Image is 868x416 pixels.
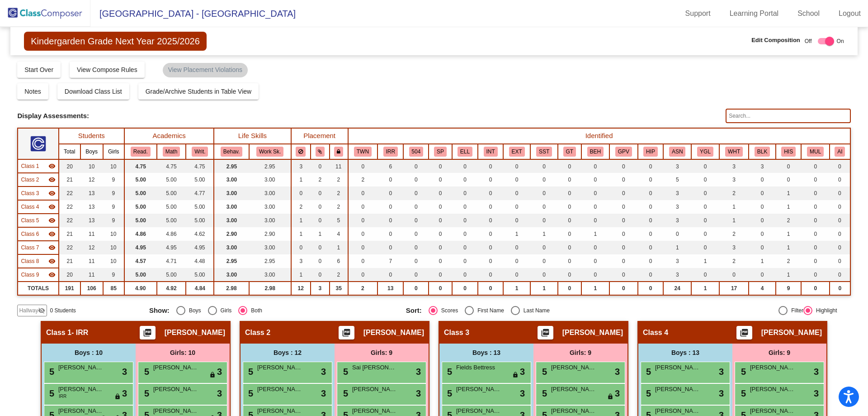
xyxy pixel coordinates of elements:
[348,159,378,173] td: 0
[59,159,80,173] td: 20
[103,173,124,186] td: 9
[776,173,801,186] td: 0
[503,144,531,159] th: Extrovert
[691,200,719,214] td: 0
[17,62,61,78] button: Start Over
[48,176,56,183] mat-icon: visibility
[558,186,581,200] td: 0
[103,214,124,227] td: 9
[124,200,157,214] td: 5.00
[530,200,558,214] td: 0
[609,186,638,200] td: 0
[311,227,330,241] td: 1
[663,200,691,214] td: 3
[249,173,291,186] td: 3.00
[157,214,186,227] td: 5.00
[330,159,348,173] td: 11
[801,200,830,214] td: 0
[330,214,348,227] td: 5
[403,214,429,227] td: 0
[403,200,429,214] td: 0
[749,200,776,214] td: 0
[638,159,663,173] td: 0
[678,6,718,21] a: Support
[103,200,124,214] td: 9
[214,200,249,214] td: 3.00
[383,147,398,157] button: IRR
[429,214,452,227] td: 0
[377,144,403,159] th: Interrelated Resource
[18,227,58,241] td: Kristen Davis - No Class Name
[80,227,103,241] td: 11
[478,214,503,227] td: 0
[18,159,58,173] td: Sarah Mancinelli - IRR
[80,214,103,227] td: 13
[503,173,531,186] td: 0
[65,88,122,95] span: Download Class List
[330,241,348,254] td: 1
[581,144,609,159] th: Behaviors (*)
[725,147,743,157] button: WHT
[434,147,447,157] button: SP
[80,241,103,254] td: 12
[192,147,208,157] button: Writ.
[163,63,248,77] mat-chip: View Placement Violations
[503,186,531,200] td: 0
[609,214,638,227] td: 0
[558,159,581,173] td: 0
[530,214,558,227] td: 0
[536,147,552,157] button: SST
[830,159,850,173] td: 0
[755,147,770,157] button: BLK
[509,147,525,157] button: EXT
[563,147,576,157] button: GT
[751,36,800,45] span: Edit Composition
[48,203,56,210] mat-icon: visibility
[663,186,691,200] td: 3
[452,159,478,173] td: 0
[124,173,157,186] td: 5.00
[214,159,249,173] td: 2.95
[609,159,638,173] td: 0
[403,173,429,186] td: 0
[18,173,58,186] td: Anna Brink - No Class Name
[186,159,214,173] td: 4.75
[330,227,348,241] td: 4
[103,186,124,200] td: 9
[452,227,478,241] td: 0
[663,173,691,186] td: 5
[377,173,403,186] td: 0
[558,200,581,214] td: 0
[186,241,214,254] td: 4.95
[776,214,801,227] td: 2
[429,227,452,241] td: 0
[348,214,378,227] td: 0
[57,83,129,100] button: Download Class List
[581,227,609,241] td: 1
[638,200,663,214] td: 0
[157,173,186,186] td: 5.00
[157,159,186,173] td: 4.75
[142,328,153,341] mat-icon: picture_as_pdf
[21,203,39,211] span: Class 4
[291,227,311,241] td: 1
[103,144,124,159] th: Girls
[749,144,776,159] th: Black
[807,147,824,157] button: MUL
[530,173,558,186] td: 0
[70,62,145,78] button: View Compose Rules
[21,230,39,238] span: Class 6
[749,173,776,186] td: 0
[736,326,752,339] button: Print Students Details
[478,173,503,186] td: 0
[140,326,156,339] button: Print Students Details
[719,214,749,227] td: 1
[330,173,348,186] td: 2
[377,227,403,241] td: 0
[311,186,330,200] td: 0
[138,83,259,100] button: Grade/Archive Students in Table View
[484,147,498,157] button: INT
[478,200,503,214] td: 0
[256,147,283,157] button: Work Sk.
[90,6,296,21] span: [GEOGRAPHIC_DATA] - [GEOGRAPHIC_DATA]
